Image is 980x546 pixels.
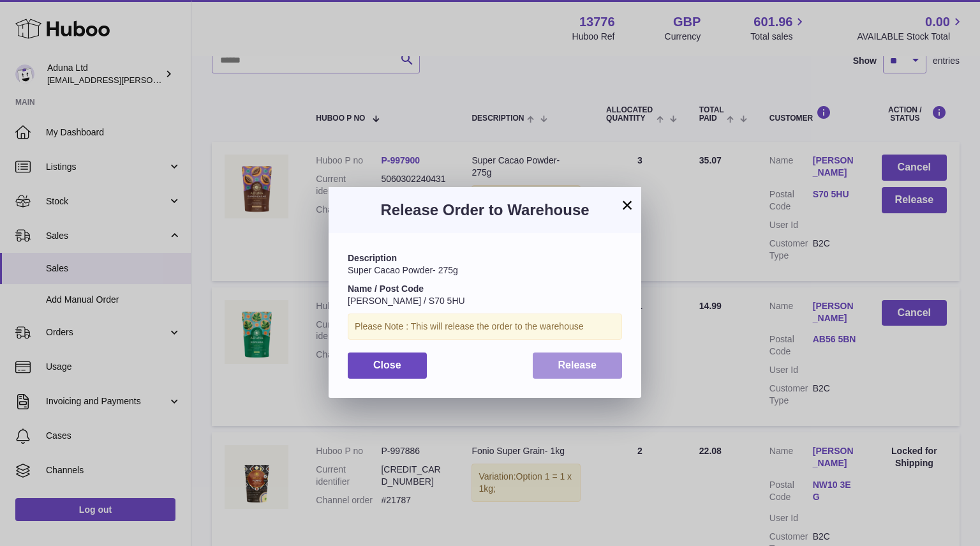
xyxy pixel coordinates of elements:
strong: Name / Post Code [348,284,424,294]
button: × [620,197,635,213]
span: Close [373,360,401,370]
button: Close [348,353,427,379]
div: Please Note : This will release the order to the warehouse [348,314,622,340]
h3: Release Order to Warehouse [348,200,622,220]
button: Release [533,353,623,379]
strong: Description [348,253,397,263]
span: Super Cacao Powder- 275g [348,265,458,275]
span: [PERSON_NAME] / S70 5HU [348,296,465,306]
span: Release [558,360,597,370]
